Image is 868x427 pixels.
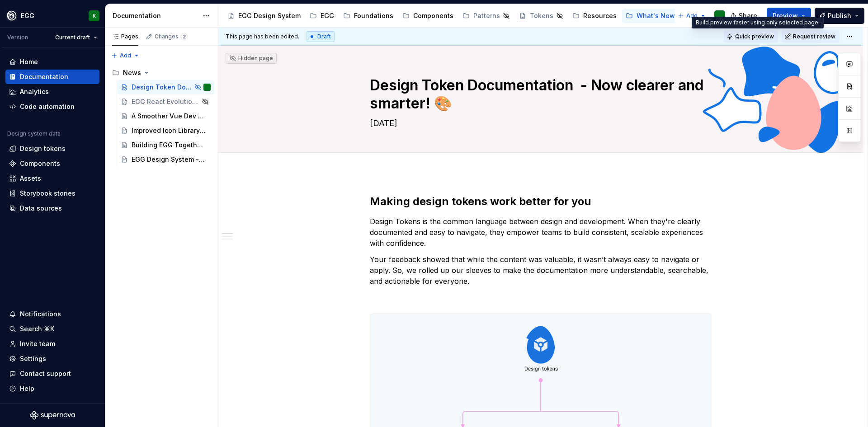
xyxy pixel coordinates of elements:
[473,11,500,20] div: Patterns
[229,55,273,62] div: Hidden page
[20,57,38,66] div: Home
[108,66,214,80] div: News
[155,33,188,40] div: Changes
[132,126,206,135] div: Improved Icon Library 🔎
[530,11,553,20] div: Tokens
[773,11,798,20] span: Preview
[739,11,757,20] span: Share
[20,354,46,363] div: Settings
[180,33,188,40] span: 2
[7,130,61,137] div: Design system data
[675,9,709,22] button: Add
[459,9,514,23] a: Patterns
[686,12,698,19] span: Add
[5,99,99,114] a: Code automation
[5,366,99,381] button: Contact support
[20,144,66,153] div: Design tokens
[5,186,99,201] a: Storybook stories
[583,11,617,20] div: Resources
[368,116,710,131] textarea: [DATE]
[767,8,811,24] button: Preview
[5,156,99,171] a: Components
[5,307,99,321] button: Notifications
[224,9,304,23] a: EGG Design System
[108,49,142,62] button: Add
[724,30,778,43] button: Quick preview
[815,8,864,24] button: Publish
[399,9,457,23] a: Components
[5,84,99,99] a: Analytics
[2,6,103,25] button: EGGK
[5,141,99,156] a: Design tokens
[117,152,214,167] a: EGG Design System - Reaching a new milestone! 🚀
[20,189,75,198] div: Storybook stories
[112,33,138,40] div: Pages
[354,11,393,20] div: Foundations
[340,9,397,23] a: Foundations
[20,384,34,393] div: Help
[108,66,214,167] div: Page tree
[51,31,101,44] button: Current draft
[5,381,99,396] button: Help
[5,352,99,366] a: Settings
[113,11,198,20] div: Documentation
[622,9,679,23] a: What's New
[132,155,206,164] div: EGG Design System - Reaching a new milestone! 🚀
[20,174,41,183] div: Assets
[117,123,214,138] a: Improved Icon Library 🔎
[21,11,34,20] div: EGG
[5,322,99,336] button: Search ⌘K
[123,68,141,77] div: News
[6,10,17,21] img: 87d06435-c97f-426c-aa5d-5eb8acd3d8b3.png
[117,109,214,123] a: A Smoother Vue Dev Experience 💛
[370,254,712,286] p: Your feedback showed that while the content was valuable, it wasn’t always easy to navigate or ap...
[368,75,710,114] textarea: Design Token Documentation - Now clearer and smarter! 🎨
[5,70,99,84] a: Documentation
[20,310,61,319] div: Notifications
[5,201,99,216] a: Data sources
[132,141,206,150] div: Building EGG Together 🙌
[307,31,335,42] div: Draft
[224,7,673,25] div: Page tree
[20,204,62,213] div: Data sources
[306,9,338,23] a: EGG
[55,34,90,41] span: Current draft
[93,12,96,19] div: K
[132,97,199,106] div: EGG React Evolution: React 19, MUI 7, and More
[370,216,712,249] p: Design Tokens is the common language between design and development. When they're clearly documen...
[132,112,206,121] div: A Smoother Vue Dev Experience 💛
[20,72,68,81] div: Documentation
[637,11,675,20] div: What's New
[692,17,824,28] div: Build preview faster using only selected page.
[793,33,835,40] span: Request review
[828,11,851,20] span: Publish
[20,324,54,333] div: Search ⌘K
[413,11,453,20] div: Components
[20,159,60,168] div: Components
[117,80,214,94] a: Design Token Documentation - Now clearer and smarter! 🎨
[30,411,75,420] svg: Supernova Logo
[7,34,28,41] div: Version
[321,11,334,20] div: EGG
[20,369,71,378] div: Contact support
[5,337,99,351] a: Invite team
[370,194,712,209] h2: Making design tokens work better for you
[735,33,774,40] span: Quick preview
[726,8,763,24] button: Share
[20,87,49,96] div: Analytics
[20,339,55,348] div: Invite team
[5,55,99,69] a: Home
[20,102,75,111] div: Code automation
[117,138,214,152] a: Building EGG Together 🙌
[120,52,131,59] span: Add
[782,30,840,43] button: Request review
[238,11,301,20] div: EGG Design System
[117,94,214,109] a: EGG React Evolution: React 19, MUI 7, and More
[569,9,620,23] a: Resources
[226,33,299,40] span: This page has been edited.
[5,171,99,186] a: Assets
[515,9,567,23] a: Tokens
[132,83,192,92] div: Design Token Documentation - Now clearer and smarter! 🎨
